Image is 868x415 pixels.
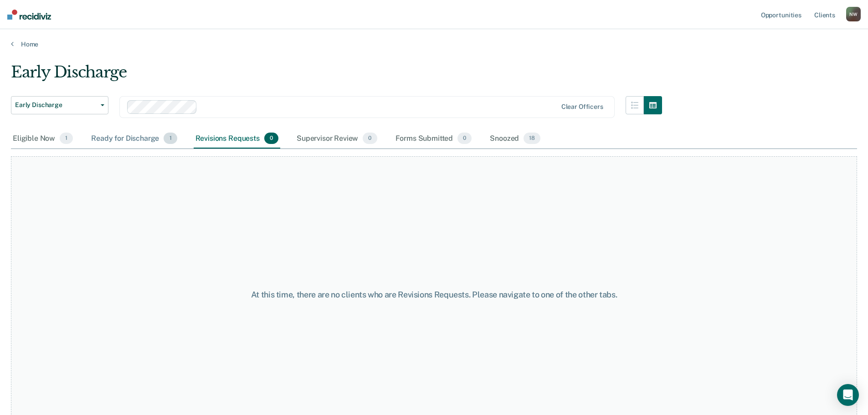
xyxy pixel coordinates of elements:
button: Early Discharge [11,96,108,114]
span: 0 [264,133,278,144]
div: Snoozed18 [488,129,542,149]
img: Recidiviz [7,10,51,20]
div: Open Intercom Messenger [837,384,859,406]
div: Clear officers [561,103,603,111]
div: Forms Submitted0 [394,129,474,149]
span: 1 [60,133,73,144]
div: Early Discharge [11,63,662,89]
button: NW [846,7,861,21]
div: At this time, there are no clients who are Revisions Requests. Please navigate to one of the othe... [223,290,646,300]
div: Ready for Discharge1 [89,129,179,149]
span: 0 [457,133,472,144]
a: Home [11,40,857,48]
span: 0 [363,133,377,144]
div: N W [846,7,861,21]
span: Early Discharge [15,101,97,109]
div: Eligible Now1 [11,129,75,149]
div: Supervisor Review0 [295,129,379,149]
span: 1 [164,133,177,144]
span: 18 [524,133,540,144]
div: Revisions Requests0 [194,129,280,149]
